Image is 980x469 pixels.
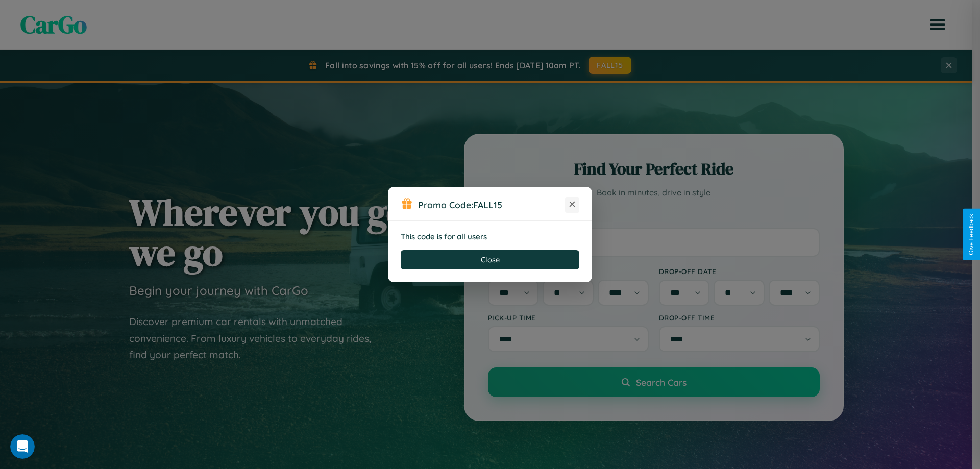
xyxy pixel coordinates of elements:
iframe: Intercom live chat [10,434,35,459]
h3: Promo Code: [418,199,565,210]
strong: This code is for all users [401,232,487,241]
b: FALL15 [473,199,502,210]
div: Give Feedback [968,214,975,255]
button: Close [401,250,579,269]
